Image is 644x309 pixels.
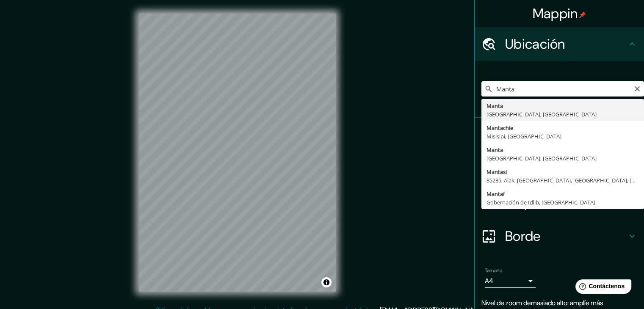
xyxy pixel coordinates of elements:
button: Claro [634,84,641,92]
canvas: Mapa [139,14,336,292]
font: Gobernación de Idlib, [GEOGRAPHIC_DATA] [486,199,595,206]
font: Manta [486,146,503,154]
font: Mappin [533,5,578,22]
font: Ubicación [505,35,565,53]
div: Estilo [475,152,644,185]
font: Mantachie [486,124,513,132]
div: Patas [475,118,644,152]
font: Borde [505,227,541,245]
div: A4 [485,274,536,288]
font: [GEOGRAPHIC_DATA], [GEOGRAPHIC_DATA] [486,154,597,162]
div: Borde [475,219,644,253]
button: Activar o desactivar atribución [321,277,332,287]
font: Nivel de zoom demasiado alto: amplíe más [481,298,603,307]
div: Ubicación [475,27,644,61]
input: Elige tu ciudad o zona [481,81,644,97]
iframe: Lanzador de widgets de ayuda [569,276,635,300]
font: Mantaf [486,190,505,198]
div: Disposición [475,185,644,219]
font: Mantasi [486,168,507,176]
font: Manta [486,102,503,110]
font: A4 [485,276,493,285]
font: [GEOGRAPHIC_DATA], [GEOGRAPHIC_DATA] [486,110,597,118]
font: Misisipi, [GEOGRAPHIC_DATA] [486,132,561,140]
img: pin-icon.png [579,11,586,18]
font: Tamaño [485,267,502,274]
